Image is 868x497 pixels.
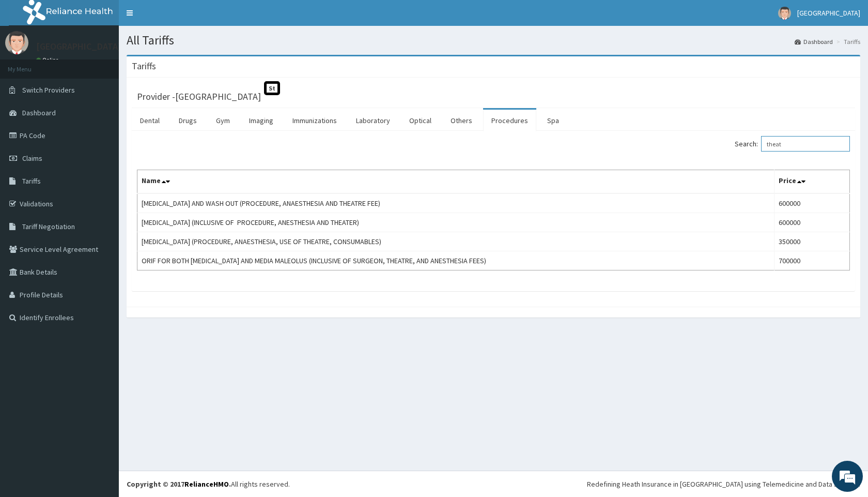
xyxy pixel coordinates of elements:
a: Optical [401,110,440,131]
td: 350000 [774,232,849,251]
h1: All Tariffs [127,34,860,47]
label: Search: [735,136,850,152]
span: Dashboard [22,108,56,117]
a: Laboratory [348,110,398,131]
a: Immunizations [284,110,345,131]
th: Name [137,170,774,194]
span: Tariff Negotiation [22,222,75,231]
a: RelianceHMO [184,479,229,489]
td: 600000 [774,193,849,213]
img: User Image [5,31,28,54]
a: Online [36,56,61,64]
h3: Provider - [GEOGRAPHIC_DATA] [137,92,261,101]
footer: All rights reserved. [119,471,868,497]
h3: Tariffs [132,62,156,71]
span: St [264,81,280,95]
td: [MEDICAL_DATA] (INCLUSIVE OF PROCEDURE, ANESTHESIA AND THEATER) [137,213,774,232]
div: Minimize live chat window [169,5,194,30]
img: d_794563401_company_1708531726252_794563401 [19,52,42,78]
input: Search: [761,136,850,152]
div: Redefining Heath Insurance in [GEOGRAPHIC_DATA] using Telemedicine and Data Science! [587,479,860,489]
div: Chat with us now [54,58,174,71]
textarea: Type your message and hit 'Enter' [5,282,197,319]
a: Gym [208,110,238,131]
span: Claims [22,154,42,163]
a: Others [442,110,481,131]
td: 600000 [774,213,849,232]
span: Tariffs [22,176,41,186]
td: [MEDICAL_DATA] (PROCEDURE, ANAESTHESIA, USE OF THEATRE, CONSUMABLES) [137,232,774,251]
a: Procedures [483,110,536,131]
p: [GEOGRAPHIC_DATA] [36,42,121,51]
span: [GEOGRAPHIC_DATA] [797,8,860,18]
a: Dental [132,110,168,131]
a: Dashboard [795,37,833,46]
th: Price [774,170,849,194]
td: ORIF FOR BOTH [MEDICAL_DATA] AND MEDIA MALEOLUS (INCLUSIVE OF SURGEON, THEATRE, AND ANESTHESIA FEES) [137,251,774,270]
span: Switch Providers [22,85,75,95]
img: User Image [778,7,791,20]
a: Spa [539,110,567,131]
span: We're online! [60,130,143,235]
a: Drugs [171,110,205,131]
strong: Copyright © 2017 . [127,479,231,489]
td: 700000 [774,251,849,270]
li: Tariffs [834,37,860,46]
a: Imaging [241,110,282,131]
td: [MEDICAL_DATA] AND WASH OUT (PROCEDURE, ANAESTHESIA AND THEATRE FEE) [137,193,774,213]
